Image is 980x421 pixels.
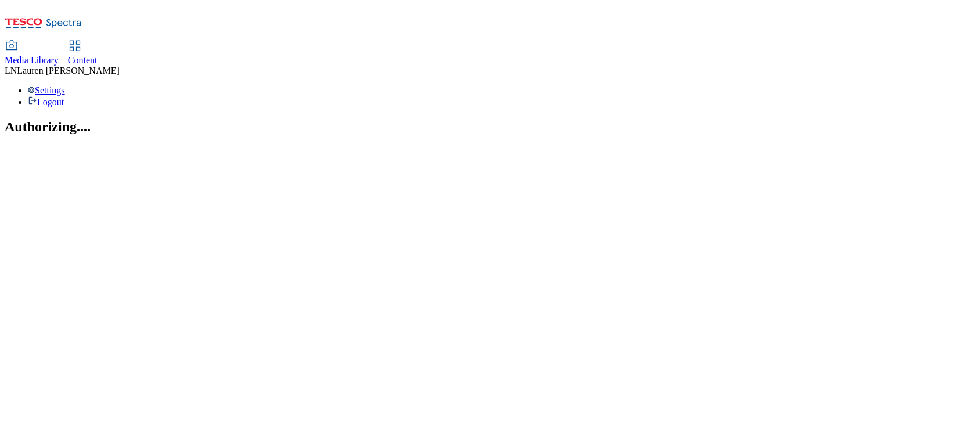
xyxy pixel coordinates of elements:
[68,55,98,65] span: Content
[5,66,17,75] span: LN
[28,97,64,107] a: Logout
[28,85,65,95] a: Settings
[68,41,98,66] a: Content
[5,119,975,135] h2: Authorizing....
[17,66,119,75] span: Lauren [PERSON_NAME]
[5,55,59,65] span: Media Library
[5,41,59,66] a: Media Library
